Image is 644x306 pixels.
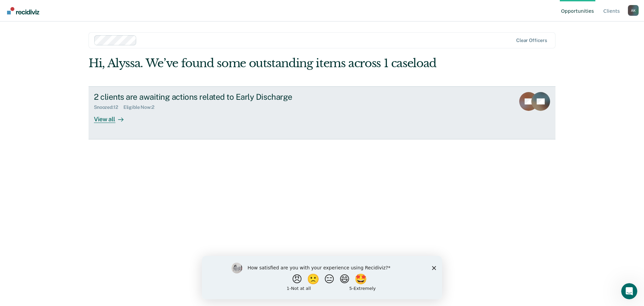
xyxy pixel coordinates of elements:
img: Recidiviz [7,7,39,14]
div: Snoozed : 12 [94,104,123,110]
div: Clear officers [516,38,547,43]
div: A K [628,5,639,16]
a: 2 clients are awaiting actions related to Early DischargeSnoozed:12Eligible Now:2View all [89,86,555,139]
iframe: Survey by Kim from Recidiviz [202,256,442,299]
div: Eligible Now : 2 [123,104,160,110]
div: Hi, Alyssa. We’ve found some outstanding items across 1 caseload [89,56,462,70]
iframe: Intercom live chat [621,283,637,299]
button: Profile dropdown button [628,5,639,16]
div: 2 clients are awaiting actions related to Early Discharge [94,92,329,102]
div: View all [94,110,131,123]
